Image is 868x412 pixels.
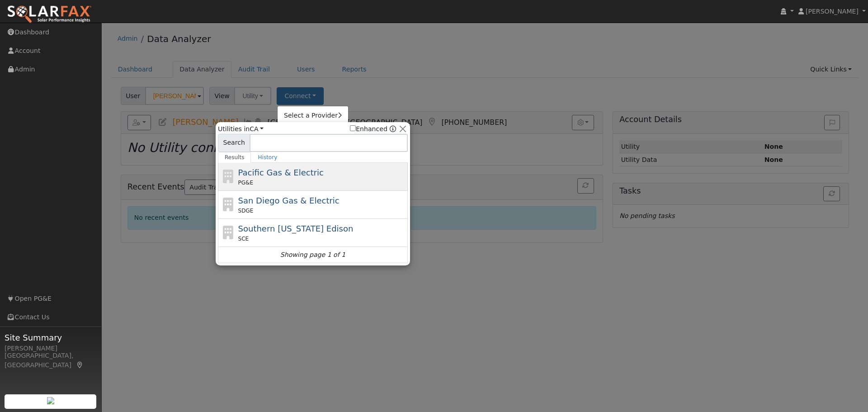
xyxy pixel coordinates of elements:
span: SCE [238,235,249,243]
span: Show enhanced providers [350,124,396,134]
span: Site Summary [5,331,97,344]
img: retrieve [47,397,54,404]
a: History [251,152,284,163]
span: PG&E [238,179,253,187]
div: [GEOGRAPHIC_DATA], [GEOGRAPHIC_DATA] [5,351,97,370]
span: Search [218,134,250,152]
i: Showing page 1 of 1 [280,250,345,260]
span: Pacific Gas & Electric [238,168,324,177]
span: SDGE [238,207,254,215]
img: SolarFax [7,5,92,24]
a: CA [250,125,264,133]
label: Enhanced [350,124,387,134]
input: Enhanced [350,125,356,131]
span: Southern [US_STATE] Edison [238,224,354,233]
a: Map [76,361,84,369]
span: San Diego Gas & Electric [238,196,340,205]
a: Select a Provider [278,109,348,122]
a: Enhanced Providers [390,125,396,133]
div: [PERSON_NAME] [5,344,97,353]
span: Utilities in [218,124,264,134]
span: [PERSON_NAME] [806,8,859,15]
a: Results [218,152,251,163]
